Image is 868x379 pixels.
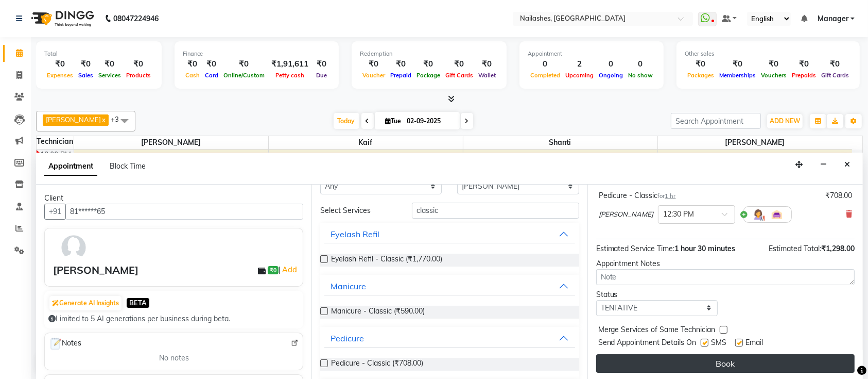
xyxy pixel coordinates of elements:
[65,204,303,220] input: Search by Name/Mobile/Email/Code
[414,72,443,79] span: Package
[685,72,717,79] span: Packages
[563,72,596,79] span: Upcoming
[221,58,267,70] div: ₹0
[598,337,697,350] span: Send Appointment Details On
[76,72,96,79] span: Sales
[331,306,425,319] span: Manicure - Classic (₹590.00)
[44,72,76,79] span: Expenses
[39,150,74,160] div: 12:00 PM
[221,72,267,79] span: Online/Custom
[26,4,97,33] img: logo
[596,244,675,253] span: Estimated Service Time:
[596,258,855,269] div: Appointment Notes
[360,58,388,70] div: ₹0
[113,4,159,33] b: 08047224946
[383,117,404,125] span: Tue
[44,193,303,204] div: Client
[110,161,146,171] span: Block Time
[769,244,821,253] span: Estimated Total:
[789,72,819,79] span: Prepaids
[37,136,74,147] div: Technician
[758,72,789,79] span: Vouchers
[819,58,852,70] div: ₹0
[476,72,498,79] span: Wallet
[273,72,307,79] span: Petty cash
[404,113,456,129] input: 2025-09-02
[124,58,153,70] div: ₹0
[412,203,579,219] input: Search by service name
[202,58,221,70] div: ₹0
[476,58,498,70] div: ₹0
[528,72,563,79] span: Completed
[596,58,626,70] div: 0
[685,58,717,70] div: ₹0
[96,58,124,70] div: ₹0
[183,58,202,70] div: ₹0
[528,50,655,58] div: Appointment
[599,190,676,201] div: Pedicure - Classic
[789,58,819,70] div: ₹0
[658,192,676,200] small: for
[388,58,414,70] div: ₹0
[840,157,855,173] button: Close
[746,337,763,350] span: Email
[267,58,313,70] div: ₹1,91,611
[821,244,855,253] span: ₹1,298.00
[528,58,563,70] div: 0
[599,209,654,220] span: [PERSON_NAME]
[563,58,596,70] div: 2
[463,136,657,149] span: Shanti
[671,113,761,129] input: Search Appointment
[767,114,803,128] button: ADD NEW
[771,208,783,221] img: Interior.png
[414,58,443,70] div: ₹0
[74,136,268,149] span: [PERSON_NAME]
[44,50,153,58] div: Total
[44,204,66,220] button: +91
[360,50,498,58] div: Redemption
[159,353,189,364] span: No notes
[101,116,106,124] a: x
[324,277,575,295] button: Manicure
[44,157,97,176] span: Appointment
[46,116,101,124] span: [PERSON_NAME]
[360,72,388,79] span: Voucher
[49,296,121,310] button: Generate AI Insights
[269,136,463,149] span: Kaif
[124,72,153,79] span: Products
[717,58,758,70] div: ₹0
[818,13,848,24] span: Manager
[825,190,852,201] div: ₹708.00
[331,332,364,344] div: Pedicure
[76,58,96,70] div: ₹0
[626,58,655,70] div: 0
[268,266,279,274] span: ₹0
[770,117,800,125] span: ADD NEW
[279,263,299,276] span: |
[388,72,414,79] span: Prepaid
[443,72,476,79] span: Gift Cards
[183,72,202,79] span: Cash
[596,289,718,300] div: Status
[127,298,149,308] span: BETA
[675,244,736,253] span: 1 hour 30 minutes
[752,208,765,221] img: Hairdresser.png
[334,113,359,129] span: Today
[314,72,329,79] span: Due
[313,58,331,70] div: ₹0
[819,72,852,79] span: Gift Cards
[96,72,124,79] span: Services
[331,358,423,371] span: Pedicure - Classic (₹708.00)
[313,205,404,216] div: Select Services
[665,192,676,200] span: 1 hr
[711,337,727,350] span: SMS
[331,254,442,267] span: Eyelash Refil - Classic (₹1,770.00)
[443,58,476,70] div: ₹0
[598,324,716,337] span: Merge Services of Same Technician
[626,72,655,79] span: No show
[658,136,853,149] span: [PERSON_NAME]
[281,263,299,276] a: Add
[44,58,76,70] div: ₹0
[183,50,331,58] div: Finance
[596,354,855,373] button: Book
